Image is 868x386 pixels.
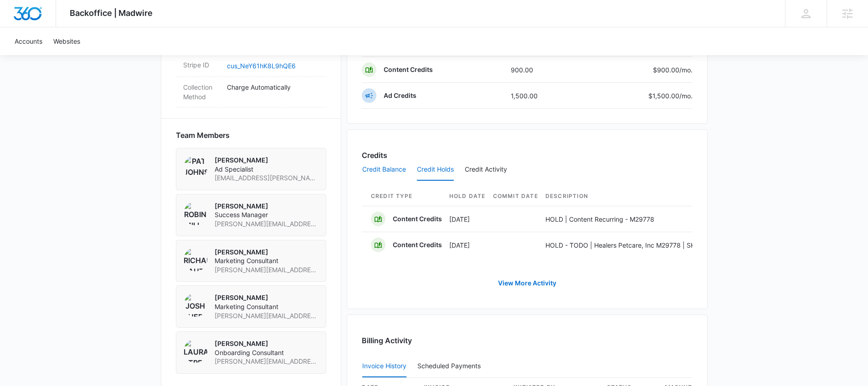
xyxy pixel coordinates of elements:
[384,91,416,100] p: Ad Credits
[449,192,486,200] span: Hold Date
[215,210,318,219] span: Success Manager
[215,165,318,174] span: Ad Specialist
[184,339,207,363] img: Laura Streeter
[215,348,318,357] span: Onboarding Consultant
[176,77,326,107] div: Collection MethodCharge Automatically
[215,265,318,274] span: [PERSON_NAME][EMAIL_ADDRESS][PERSON_NAME][DOMAIN_NAME]
[184,156,207,179] img: Pat Johnson
[393,214,442,223] p: Content Credits
[215,219,318,229] span: [PERSON_NAME][EMAIL_ADDRESS][PERSON_NAME][DOMAIN_NAME]
[679,92,693,100] span: /mo.
[362,159,406,181] button: Credit Balance
[215,293,318,302] p: [PERSON_NAME]
[393,240,442,249] p: Content Credits
[650,65,693,75] p: $900.00
[184,248,207,271] img: Richard Sauter
[227,82,319,92] p: Charge Automatically
[183,82,220,102] dt: Collection Method
[9,27,48,55] a: Accounts
[215,302,318,311] span: Marketing Consultant
[503,57,581,83] td: 900.00
[679,66,693,74] span: /mo.
[227,62,296,70] a: cus_NeY61hK8L9hQE6
[545,240,723,250] p: HOLD - TODO | Healers Petcare, Inc M29778 | SHO [DATE]
[183,60,220,70] dt: Stripe ID
[215,357,318,366] span: [PERSON_NAME][EMAIL_ADDRESS][PERSON_NAME][DOMAIN_NAME]
[362,335,693,346] h3: Billing Activity
[215,173,318,183] span: [EMAIL_ADDRESS][PERSON_NAME][DOMAIN_NAME]
[215,256,318,265] span: Marketing Consultant
[449,214,486,224] p: [DATE]
[417,363,484,369] div: Scheduled Payments
[503,83,581,109] td: 1,500.00
[176,55,326,77] div: Stripe IDcus_NeY61hK8L9hQE6
[545,214,723,224] p: HOLD | Content Recurring - M29778
[362,150,387,161] h3: Credits
[184,293,207,317] img: Josh Sherman
[648,91,693,101] p: $1,500.00
[417,159,454,181] button: Credit Holds
[70,8,153,18] span: Backoffice | Madwire
[176,130,230,141] span: Team Members
[465,159,507,181] button: Credit Activity
[449,240,486,250] p: [DATE]
[493,192,538,200] span: Commit Date
[362,356,406,377] button: Invoice History
[384,65,433,74] p: Content Credits
[215,202,318,211] p: [PERSON_NAME]
[215,339,318,348] p: [PERSON_NAME]
[489,272,565,294] a: View More Activity
[215,156,318,165] p: [PERSON_NAME]
[48,27,86,55] a: Websites
[545,192,723,200] span: Description
[184,202,207,225] img: Robin Mills
[215,248,318,257] p: [PERSON_NAME]
[215,311,318,320] span: [PERSON_NAME][EMAIL_ADDRESS][PERSON_NAME][DOMAIN_NAME]
[371,192,442,200] span: Credit Type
